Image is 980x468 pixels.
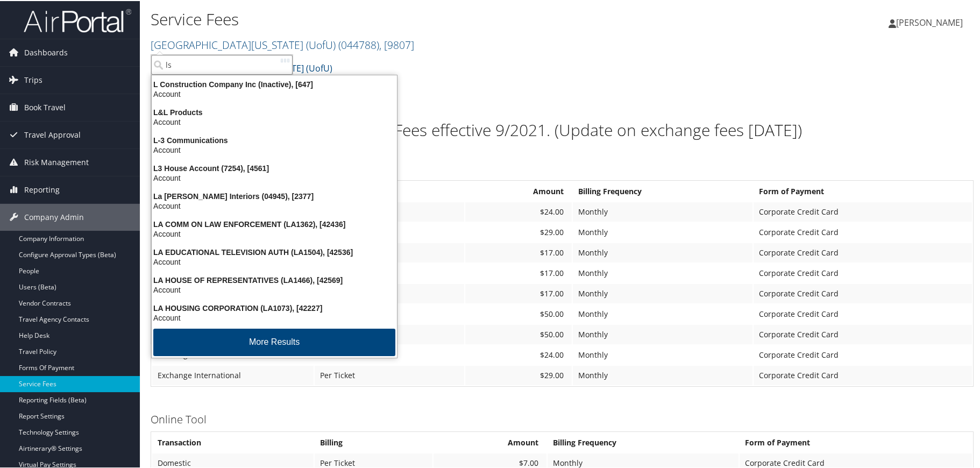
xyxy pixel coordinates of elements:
[465,283,572,302] td: $17.00
[145,200,403,210] div: Account
[151,160,974,175] h3: Full Service Agent
[754,222,972,241] td: Corporate Credit Card
[465,181,572,200] th: Amount
[145,134,403,144] div: L-3 Communications
[573,181,752,200] th: Billing Frequency
[281,56,289,62] img: ajax-loader.gif
[24,93,66,120] span: Book Travel
[754,283,972,302] td: Corporate Credit Card
[573,263,752,282] td: Monthly
[145,274,403,284] div: LA HOUSE OF REPRESENTATIVES (LA1466), [42569]
[145,302,403,312] div: LA HOUSING CORPORATION (LA1073), [42227]
[151,118,974,140] h1: [GEOGRAPHIC_DATA][US_STATE] Fees effective 9/2021. (Update on exchange fees [DATE])
[465,324,572,343] td: $50.00
[24,148,89,175] span: Risk Management
[145,190,403,200] div: La [PERSON_NAME] Interiors (04945), [2377]
[24,7,131,32] img: airportal-logo.png
[548,432,738,451] th: Billing Frequency
[151,411,974,426] h3: Online Tool
[573,344,752,364] td: Monthly
[379,37,414,51] span: , [ 9807 ]
[465,263,572,282] td: $17.00
[754,201,972,221] td: Corporate Credit Card
[153,328,395,355] button: More Results
[754,303,972,323] td: Corporate Credit Card
[465,242,572,261] td: $17.00
[896,16,963,27] span: [PERSON_NAME]
[145,162,403,172] div: L3 House Account (7254), [4561]
[573,283,752,302] td: Monthly
[145,144,403,154] div: Account
[145,256,403,266] div: Account
[573,242,752,261] td: Monthly
[573,201,752,221] td: Monthly
[145,88,403,98] div: Account
[573,324,752,343] td: Monthly
[145,107,403,116] div: L&L Products
[152,432,314,451] th: Transaction
[754,344,972,364] td: Corporate Credit Card
[573,365,752,384] td: Monthly
[151,54,293,74] input: Search Accounts
[145,284,403,294] div: Account
[740,432,972,451] th: Form of Payment
[754,365,972,384] td: Corporate Credit Card
[754,242,972,261] td: Corporate Credit Card
[24,175,60,202] span: Reporting
[152,365,314,384] td: Exchange International
[754,324,972,343] td: Corporate Credit Card
[465,344,572,364] td: $24.00
[338,37,379,51] span: ( 044788 )
[465,222,572,241] td: $29.00
[754,181,972,200] th: Form of Payment
[145,79,403,88] div: L Construction Company Inc (Inactive), [647]
[24,120,81,147] span: Travel Approval
[145,312,403,322] div: Account
[465,365,572,384] td: $29.00
[465,201,572,221] td: $24.00
[145,116,403,126] div: Account
[889,5,974,38] a: [PERSON_NAME]
[145,228,403,238] div: Account
[315,365,464,384] td: Per Ticket
[151,37,414,51] a: [GEOGRAPHIC_DATA][US_STATE] (UofU)
[151,7,699,30] h1: Service Fees
[145,172,403,182] div: Account
[465,303,572,323] td: $50.00
[434,432,547,451] th: Amount
[24,38,68,65] span: Dashboards
[145,246,403,256] div: LA EDUCATIONAL TELEVISION AUTH (LA1504), [42536]
[24,203,84,230] span: Company Admin
[315,432,432,451] th: Billing
[145,218,403,228] div: LA COMM ON LAW ENFORCEMENT (LA1362), [42436]
[573,222,752,241] td: Monthly
[754,263,972,282] td: Corporate Credit Card
[573,303,752,323] td: Monthly
[24,66,42,93] span: Trips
